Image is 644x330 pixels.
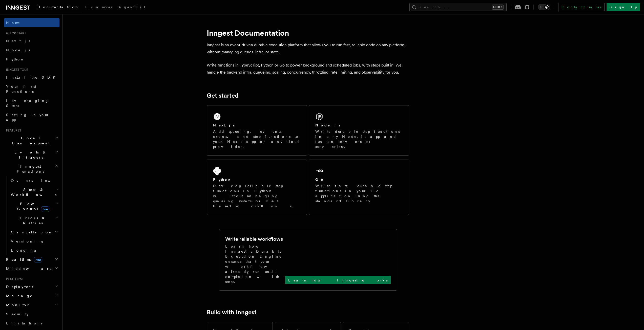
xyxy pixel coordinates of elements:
[9,228,59,237] button: Cancellation
[4,284,33,289] span: Deployment
[315,123,340,128] h2: Node.js
[288,278,388,283] p: Learn how Inngest works
[4,164,55,174] span: Inngest Functions
[213,123,235,128] h2: Next.js
[607,3,640,11] a: Sign Up
[4,293,33,298] span: Manage
[82,2,115,14] a: Examples
[558,3,605,11] a: Contact sales
[538,4,550,10] button: Toggle dark mode
[34,2,82,14] a: Documentation
[9,199,59,213] button: Flow Controlnew
[207,92,238,99] a: Get started
[41,206,49,212] span: new
[6,39,30,43] span: Next.js
[11,179,63,183] span: Overview
[225,244,285,284] p: Learn how Inngest's Durable Execution Engine ensures that your workflow already run until complet...
[6,312,29,316] span: Security
[4,18,59,27] a: Home
[9,187,56,197] span: Steps & Workflows
[11,248,37,252] span: Logging
[11,239,44,243] span: Versioning
[4,128,21,133] span: Features
[4,302,30,307] span: Monitor
[309,160,409,215] a: GoWrite fast, durable step functions in your Go application using the standard library.
[4,31,26,35] span: Quick start
[4,264,59,273] button: Middleware
[4,73,59,82] a: Install the SDK
[9,215,55,226] span: Errors & Retries
[37,5,79,9] span: Documentation
[4,310,59,319] a: Security
[309,105,409,156] a: Node.jsWrite durable step functions in any Node.js app and run on servers or serverless.
[207,309,257,316] a: Build with Inngest
[4,255,59,264] button: Realtimenew
[213,129,301,149] p: Add queueing, events, crons, and step functions to your Next app on any cloud provider.
[34,257,42,262] span: new
[4,162,59,176] button: Inngest Functions
[4,82,59,96] a: Your first Functions
[85,5,112,9] span: Examples
[225,235,283,243] h2: Write reliable workflows
[6,321,43,325] span: Limitations
[4,148,59,162] button: Events & Triggers
[4,291,59,300] button: Manage
[4,136,55,146] span: Local Development
[207,105,307,156] a: Next.jsAdd queueing, events, crons, and step functions to your Next app on any cloud provider.
[118,5,145,9] span: AgentKit
[4,266,52,271] span: Middleware
[9,185,59,199] button: Steps & Workflows
[207,62,409,76] p: Write functions in TypeScript, Python or Go to power background and scheduled jobs, with steps bu...
[315,177,324,182] h2: Go
[4,277,23,281] span: Platform
[4,282,59,291] button: Deployment
[4,36,59,46] a: Next.js
[4,46,59,55] a: Node.js
[207,41,409,56] p: Inngest is an event-driven durable execution platform that allows you to run fast, reliable code ...
[4,96,59,110] a: Leveraging Steps
[9,201,56,211] span: Flow Control
[6,57,25,61] span: Python
[4,68,28,72] span: Inngest tour
[9,176,59,185] a: Overview
[207,28,409,37] h1: Inngest Documentation
[492,5,504,10] kbd: Ctrl+K
[4,150,55,160] span: Events & Triggers
[409,3,507,11] button: Search...Ctrl+K
[115,2,148,14] a: AgentKit
[4,110,59,124] a: Setting up your app
[9,246,59,255] a: Logging
[4,257,42,262] span: Realtime
[315,129,403,149] p: Write durable step functions in any Node.js app and run on servers or serverless.
[6,48,30,52] span: Node.js
[4,176,59,255] div: Inngest Functions
[6,75,58,79] span: Install the SDK
[207,160,307,215] a: PythonDevelop reliable step functions in Python without managing queueing systems or DAG based wo...
[9,213,59,228] button: Errors & Retries
[6,99,49,108] span: Leveraging Steps
[9,237,59,246] a: Versioning
[213,177,232,182] h2: Python
[9,230,53,235] span: Cancellation
[285,276,391,284] a: Learn how Inngest works
[6,113,50,122] span: Setting up your app
[213,183,301,209] p: Develop reliable step functions in Python without managing queueing systems or DAG based workflows.
[4,300,59,310] button: Monitor
[315,183,403,204] p: Write fast, durable step functions in your Go application using the standard library.
[4,134,59,148] button: Local Development
[4,319,59,328] a: Limitations
[4,55,59,64] a: Python
[6,84,36,94] span: Your first Functions
[6,20,20,25] span: Home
